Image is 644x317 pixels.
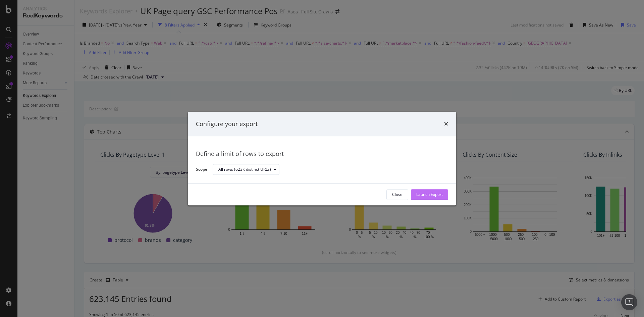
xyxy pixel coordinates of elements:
label: Scope [196,166,207,174]
div: Open Intercom Messenger [621,294,637,310]
div: Configure your export [196,120,258,128]
div: times [444,120,448,128]
div: Close [392,192,402,198]
div: Define a limit of rows to export [196,150,448,159]
div: modal [188,112,456,205]
div: All rows (623K distinct URLs) [218,168,271,172]
div: Launch Export [416,192,443,198]
button: Close [386,189,408,200]
button: All rows (623K distinct URLs) [213,164,279,175]
button: Launch Export [411,189,448,200]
